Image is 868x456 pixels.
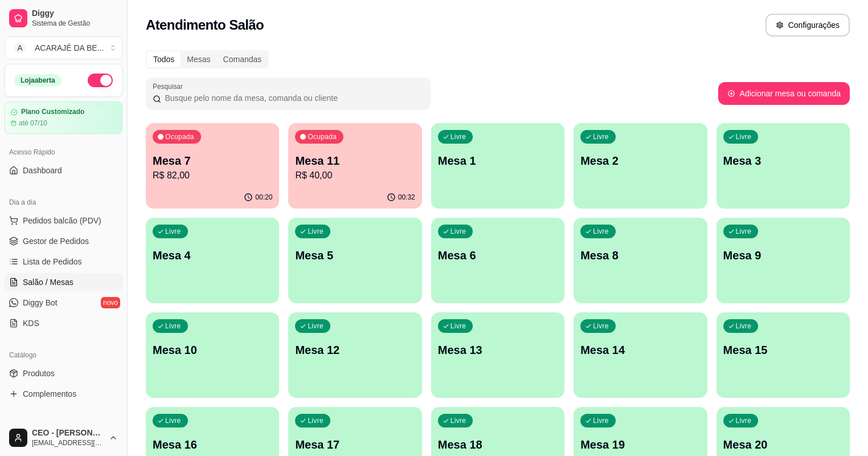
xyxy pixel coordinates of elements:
[438,247,558,263] p: Mesa 6
[593,132,609,141] p: Livre
[5,5,122,32] a: DiggySistema de Gestão
[308,416,324,425] p: Livre
[716,312,850,398] button: LivreMesa 15
[308,132,337,141] p: Ocupada
[23,317,39,329] span: KDS
[5,253,122,271] a: Lista de Pedidos
[5,143,122,161] div: Acesso Rápido
[295,169,415,182] p: R$ 40,00
[431,312,564,398] button: LivreMesa 13
[5,294,122,312] a: Diggy Botnovo
[574,218,707,303] button: LivreMesa 8
[5,314,122,332] a: KDS
[146,218,279,303] button: LivreMesa 4
[295,437,415,453] p: Mesa 17
[153,247,272,263] p: Mesa 4
[23,235,89,247] span: Gestor de Pedidos
[255,193,272,202] p: 00:20
[5,346,122,364] div: Catálogo
[723,153,843,169] p: Mesa 3
[593,416,609,425] p: Livre
[5,364,122,382] a: Produtos
[308,227,324,236] p: Livre
[165,227,181,236] p: Livre
[580,153,700,169] p: Mesa 2
[32,438,104,447] span: [EMAIL_ADDRESS][DOMAIN_NAME]
[153,153,272,169] p: Mesa 7
[765,14,850,36] button: Configurações
[736,227,752,236] p: Livre
[32,19,118,28] span: Sistema de Gestão
[716,123,850,209] button: LivreMesa 3
[181,51,216,67] div: Mesas
[5,211,122,230] button: Pedidos balcão (PDV)
[580,437,700,453] p: Mesa 19
[723,247,843,263] p: Mesa 9
[153,342,272,358] p: Mesa 10
[23,388,76,400] span: Complementos
[398,193,415,202] p: 00:32
[153,169,272,182] p: R$ 82,00
[431,123,564,209] button: LivreMesa 1
[217,51,268,67] div: Comandas
[718,82,850,105] button: Adicionar mesa ou comanda
[165,416,181,425] p: Livre
[295,153,415,169] p: Mesa 11
[736,321,752,331] p: Livre
[32,9,118,19] span: Diggy
[574,312,707,398] button: LivreMesa 14
[716,218,850,303] button: LivreMesa 9
[23,297,58,308] span: Diggy Bot
[5,101,122,134] a: Plano Customizadoaté 07/10
[165,321,181,331] p: Livre
[5,36,122,59] button: Select a team
[5,161,122,180] a: Dashboard
[723,437,843,453] p: Mesa 20
[438,153,558,169] p: Mesa 1
[5,193,122,211] div: Dia a dia
[35,42,104,54] div: ACARAJÉ DA BE ...
[451,132,466,141] p: Livre
[146,16,264,34] h2: Atendimento Salão
[146,312,279,398] button: LivreMesa 10
[14,74,62,87] div: Loja aberta
[288,218,421,303] button: LivreMesa 5
[431,218,564,303] button: LivreMesa 6
[5,232,122,250] a: Gestor de Pedidos
[723,342,843,358] p: Mesa 15
[451,227,466,236] p: Livre
[88,74,113,87] button: Alterar Status
[438,437,558,453] p: Mesa 18
[32,428,104,438] span: CEO - [PERSON_NAME]
[161,92,424,104] input: Pesquisar
[451,416,466,425] p: Livre
[23,256,82,267] span: Lista de Pedidos
[5,424,122,451] button: CEO - [PERSON_NAME][EMAIL_ADDRESS][DOMAIN_NAME]
[153,437,272,453] p: Mesa 16
[21,108,84,116] article: Plano Customizado
[23,368,55,379] span: Produtos
[438,342,558,358] p: Mesa 13
[5,385,122,403] a: Complementos
[451,321,466,331] p: Livre
[23,276,73,288] span: Salão / Mesas
[593,227,609,236] p: Livre
[295,247,415,263] p: Mesa 5
[147,51,181,67] div: Todos
[146,123,279,209] button: OcupadaMesa 7R$ 82,0000:20
[580,342,700,358] p: Mesa 14
[593,321,609,331] p: Livre
[308,321,324,331] p: Livre
[14,42,26,54] span: A
[23,165,62,176] span: Dashboard
[19,119,47,128] article: até 07/10
[5,273,122,291] a: Salão / Mesas
[295,342,415,358] p: Mesa 12
[574,123,707,209] button: LivreMesa 2
[288,312,421,398] button: LivreMesa 12
[288,123,421,209] button: OcupadaMesa 11R$ 40,0000:32
[736,416,752,425] p: Livre
[165,132,194,141] p: Ocupada
[153,82,187,91] label: Pesquisar
[736,132,752,141] p: Livre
